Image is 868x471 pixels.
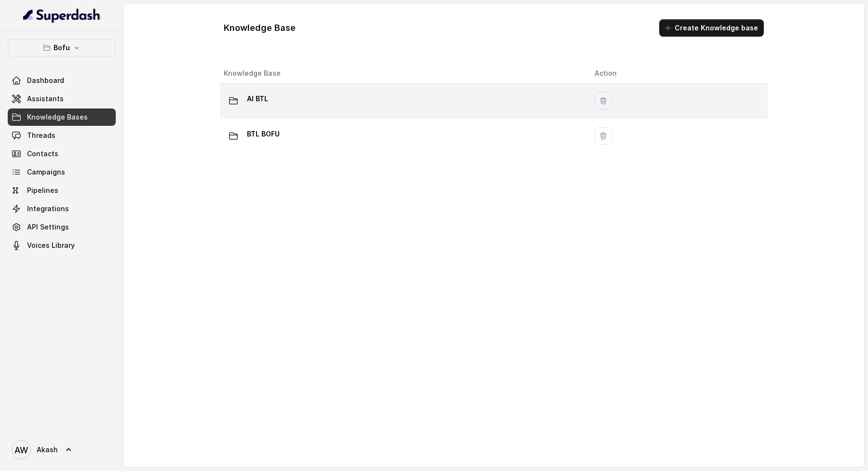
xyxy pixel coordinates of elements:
a: Campaigns [8,163,116,181]
th: Knowledge Base [220,64,587,83]
span: Voices Library [27,241,75,250]
span: Knowledge Bases [27,112,88,122]
img: light.svg [23,8,101,23]
a: Dashboard [8,72,116,89]
span: Integrations [27,204,69,214]
p: AI BTL [247,91,268,107]
span: Contacts [27,149,58,159]
span: Campaigns [27,167,65,177]
p: BTL BOFU [247,126,280,142]
span: Dashboard [27,76,64,85]
span: Assistants [27,94,64,104]
a: Threads [8,127,116,144]
a: Akash [8,436,116,463]
a: Assistants [8,90,116,108]
span: API Settings [27,222,69,232]
p: Bofu [54,42,70,54]
text: AW [14,445,28,455]
th: Action [587,64,768,83]
a: Pipelines [8,182,116,199]
span: Pipelines [27,186,58,195]
a: Contacts [8,145,116,162]
a: Voices Library [8,237,116,254]
a: Knowledge Bases [8,108,116,126]
span: Akash [37,445,58,455]
button: Bofu [8,39,116,56]
a: Integrations [8,200,116,217]
h1: Knowledge Base [224,20,296,36]
button: Create Knowledge base [659,19,764,37]
span: Threads [27,131,55,140]
a: API Settings [8,218,116,236]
